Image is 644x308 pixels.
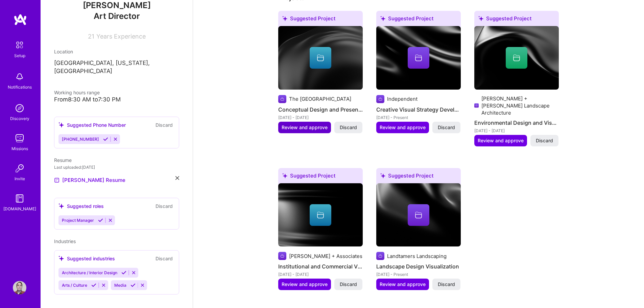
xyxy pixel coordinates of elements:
[278,262,363,271] h4: Institutional and Commercial Visual Design
[278,271,363,278] div: [DATE] - [DATE]
[474,26,559,90] img: cover
[13,132,26,145] img: teamwork
[376,271,461,278] div: [DATE] - Present
[278,168,363,186] div: Suggested Project
[58,255,115,262] div: Suggested industries
[474,11,559,29] div: Suggested Project
[282,173,287,178] i: icon SuggestedTeams
[113,137,118,142] i: Reject
[438,124,455,131] span: Discard
[478,16,483,21] i: icon SuggestedTeams
[153,255,175,262] button: Discard
[62,283,87,288] span: Arts / Culture
[334,122,362,133] button: Discard
[11,145,28,152] div: Missions
[380,173,385,178] i: icon SuggestedTeams
[58,121,126,128] div: Suggested Phone Number
[54,164,179,171] div: Last uploaded: [DATE]
[103,137,108,142] i: Accept
[481,95,559,116] div: [PERSON_NAME] + [PERSON_NAME] Landscape Architecture
[153,202,175,210] button: Discard
[474,118,559,127] h4: Environmental Design and Visualization
[11,281,28,294] a: User Avatar
[530,135,558,146] button: Discard
[376,26,461,90] img: cover
[14,52,25,59] div: Setup
[376,279,429,290] button: Review and approve
[98,218,103,223] i: Accept
[289,253,362,260] div: [PERSON_NAME] + Associates
[376,95,384,103] img: Company logo
[58,203,64,209] i: icon SuggestedTeams
[54,90,100,95] span: Working hours range
[175,176,179,180] i: icon Close
[380,281,426,288] span: Review and approve
[58,256,64,261] i: icon SuggestedTeams
[282,16,287,21] i: icon SuggestedTeams
[58,122,64,128] i: icon SuggestedTeams
[282,281,328,288] span: Review and approve
[438,281,455,288] span: Discard
[387,253,447,260] div: Landtamers Landscaping
[153,121,175,129] button: Discard
[278,26,363,90] img: cover
[54,157,72,163] span: Resume
[376,122,429,133] button: Review and approve
[278,11,363,29] div: Suggested Project
[54,238,76,244] span: Industries
[376,11,461,29] div: Suggested Project
[474,101,479,110] img: Company logo
[278,105,363,114] h4: Conceptual Design and Presentation
[478,137,524,144] span: Review and approve
[380,16,385,21] i: icon SuggestedTeams
[54,96,179,103] div: From 8:30 AM to 7:30 PM
[62,270,117,275] span: Architecture / Interior Design
[131,270,136,275] i: Reject
[140,283,145,288] i: Reject
[289,95,351,102] div: The [GEOGRAPHIC_DATA]
[54,59,179,75] p: [GEOGRAPHIC_DATA], [US_STATE], [GEOGRAPHIC_DATA]
[54,177,59,183] img: Resume
[13,162,26,175] img: Invite
[536,137,553,144] span: Discard
[376,262,461,271] h4: Landscape Design Visualization
[376,168,461,186] div: Suggested Project
[54,176,125,184] a: [PERSON_NAME] Resume
[334,279,362,290] button: Discard
[278,183,363,247] img: cover
[62,137,99,142] span: [PHONE_NUMBER]
[13,70,26,84] img: bell
[340,281,357,288] span: Discard
[278,252,286,260] img: Company logo
[278,122,331,133] button: Review and approve
[474,135,527,146] button: Review and approve
[54,0,179,10] span: [PERSON_NAME]
[10,115,29,122] div: Discovery
[432,122,460,133] button: Discard
[13,192,26,205] img: guide book
[58,203,104,210] div: Suggested roles
[94,11,140,21] span: Art Director
[8,84,32,91] div: Notifications
[13,281,26,294] img: User Avatar
[14,14,27,26] img: logo
[387,95,418,102] div: Independent
[376,105,461,114] h4: Creative Visual Strategy Development
[340,124,357,131] span: Discard
[15,175,25,182] div: Invite
[432,279,460,290] button: Discard
[376,252,384,260] img: Company logo
[474,127,559,134] div: [DATE] - [DATE]
[88,33,94,40] span: 21
[54,48,179,55] div: Location
[114,283,126,288] span: Media
[278,114,363,121] div: [DATE] - [DATE]
[278,95,286,103] img: Company logo
[282,124,328,131] span: Review and approve
[108,218,113,223] i: Reject
[101,283,106,288] i: Reject
[376,183,461,247] img: cover
[3,205,36,212] div: [DOMAIN_NAME]
[380,124,426,131] span: Review and approve
[121,270,126,275] i: Accept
